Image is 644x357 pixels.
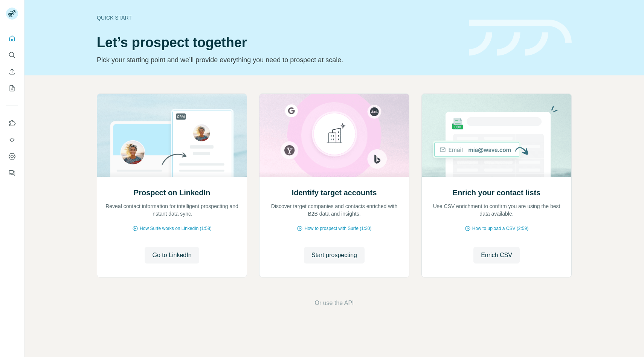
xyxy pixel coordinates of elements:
[469,20,572,56] img: banner
[6,116,18,130] button: Use Surfe on LinkedIn
[105,202,239,218] p: Reveal contact information for intelligent prospecting and instant data sync.
[472,225,528,232] span: How to upload a CSV (2:59)
[453,187,540,198] h2: Enrich your contact lists
[6,166,18,180] button: Feedback
[6,48,18,62] button: Search
[6,150,18,163] button: Dashboard
[6,32,18,45] button: Quick start
[6,133,18,147] button: Use Surfe API
[304,225,371,232] span: How to prospect with Surfe (1:30)
[145,247,199,264] button: Go to LinkedIn
[429,202,564,218] p: Use CSV enrichment to confirm you are using the best data available.
[259,94,409,177] img: Identify target accounts
[97,14,460,21] div: Quick start
[421,94,572,177] img: Enrich your contact lists
[267,202,401,218] p: Discover target companies and contacts enriched with B2B data and insights.
[97,35,460,50] h1: Let’s prospect together
[292,187,377,198] h2: Identify target accounts
[134,187,210,198] h2: Prospect on LinkedIn
[6,65,18,78] button: Enrich CSV
[97,94,247,177] img: Prospect on LinkedIn
[152,251,191,260] span: Go to LinkedIn
[6,81,18,95] button: My lists
[311,251,357,260] span: Start prospecting
[481,251,512,260] span: Enrich CSV
[140,225,212,232] span: How Surfe works on LinkedIn (1:58)
[97,55,460,65] p: Pick your starting point and we’ll provide everything you need to prospect at scale.
[314,299,354,308] button: Or use the API
[473,247,520,264] button: Enrich CSV
[304,247,365,264] button: Start prospecting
